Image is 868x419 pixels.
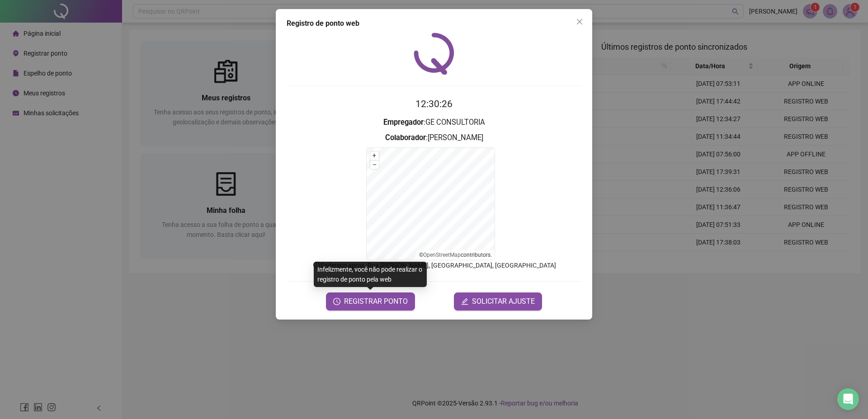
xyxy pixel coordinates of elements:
time: 12:30:26 [415,99,453,109]
div: Infelizmente, você não pode realizar o registro de ponto pela web [314,262,427,287]
button: Close [572,14,587,29]
h3: : GE CONSULTORIA [287,117,581,128]
span: info-circle [312,261,321,269]
strong: Empregador [383,118,424,127]
span: clock-circle [333,298,340,305]
button: editSOLICITAR AJUSTE [454,292,542,311]
span: edit [461,298,468,305]
div: Registro de ponto web [287,18,581,29]
strong: Colaborador [385,133,426,142]
span: REGISTRAR PONTO [344,296,408,307]
a: OpenStreetMap [423,252,461,258]
div: Open Intercom Messenger [837,388,859,410]
span: SOLICITAR AJUSTE [472,296,535,307]
button: – [370,160,379,169]
li: © contributors. [419,252,492,258]
span: close [576,18,583,25]
button: REGISTRAR PONTO [326,292,415,311]
h3: : [PERSON_NAME] [287,132,581,144]
p: Endereço aprox. : Rua [PERSON_NAME], [GEOGRAPHIC_DATA], [GEOGRAPHIC_DATA] [287,260,581,270]
button: + [370,151,379,160]
img: QRPoint [414,33,454,75]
